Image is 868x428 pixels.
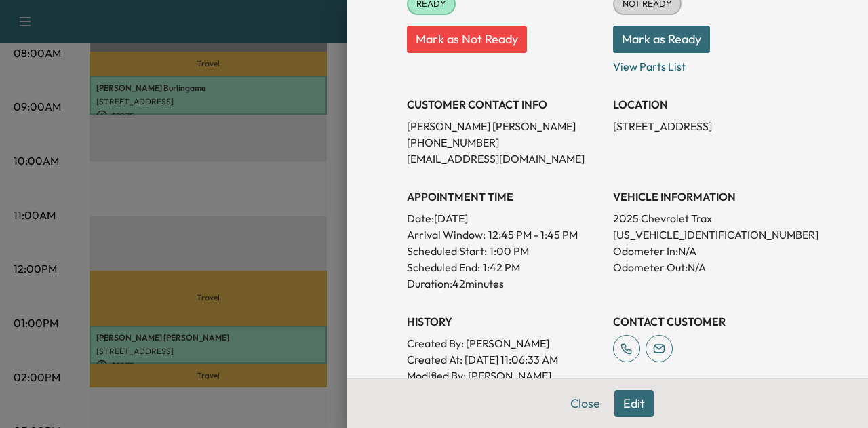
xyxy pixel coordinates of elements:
h3: VEHICLE INFORMATION [613,189,808,205]
h3: APPOINTMENT TIME [407,189,602,205]
h3: CUSTOMER CONTACT INFO [407,96,602,113]
h3: History [407,313,602,330]
p: [PHONE_NUMBER] [407,134,602,151]
p: [US_VEHICLE_IDENTIFICATION_NUMBER] [613,227,808,243]
p: [EMAIL_ADDRESS][DOMAIN_NAME] [407,151,602,167]
p: Duration: 42 minutes [407,275,602,292]
span: 12:45 PM - 1:45 PM [488,227,578,243]
p: 1:00 PM [490,243,529,259]
p: Scheduled End: [407,259,480,275]
p: [STREET_ADDRESS] [613,118,808,134]
p: Arrival Window: [407,227,602,243]
p: Modified By : [PERSON_NAME] [407,368,602,384]
button: Mark as Ready [613,26,710,53]
p: Scheduled Start: [407,243,487,259]
h3: CONTACT CUSTOMER [613,313,808,330]
button: Edit [614,390,654,417]
button: Mark as Not Ready [407,26,527,53]
button: Close [561,390,609,417]
p: Odometer Out: N/A [613,259,808,275]
p: Created At : [DATE] 11:06:33 AM [407,351,602,368]
p: 1:42 PM [483,259,520,275]
p: View Parts List [613,53,808,75]
p: Date: [DATE] [407,210,602,227]
p: 2025 Chevrolet Trax [613,210,808,227]
p: [PERSON_NAME] [PERSON_NAME] [407,118,602,134]
p: Created By : [PERSON_NAME] [407,335,602,351]
p: Odometer In: N/A [613,243,808,259]
h3: LOCATION [613,96,808,113]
